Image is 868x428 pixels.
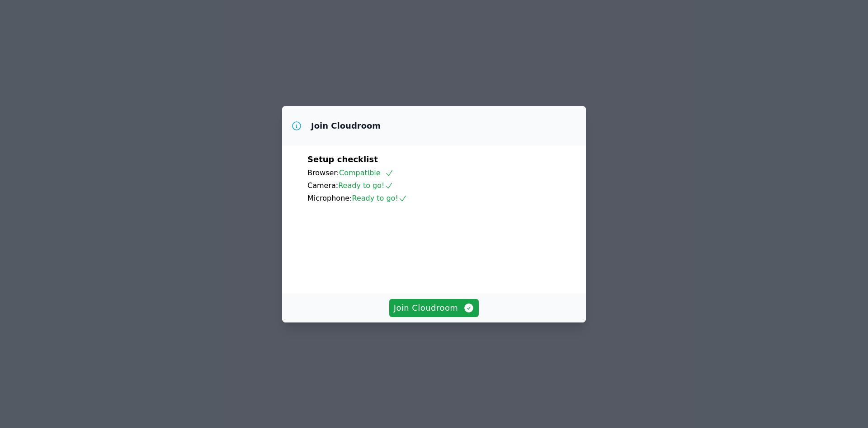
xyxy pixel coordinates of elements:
[352,194,407,202] span: Ready to go!
[389,299,479,317] button: Join Cloudroom
[311,120,381,131] h3: Join Cloudroom
[339,168,394,177] span: Compatible
[338,181,393,190] span: Ready to go!
[307,168,339,177] span: Browser:
[307,181,338,190] span: Camera:
[307,194,352,202] span: Microphone:
[307,154,378,164] span: Setup checklist
[394,302,475,314] span: Join Cloudroom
